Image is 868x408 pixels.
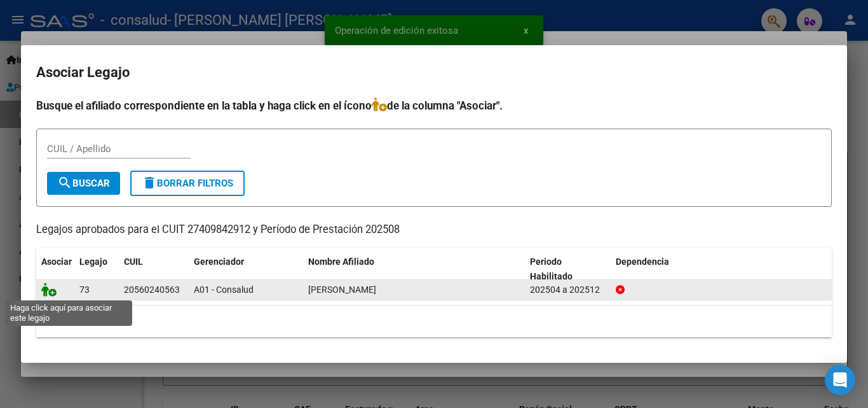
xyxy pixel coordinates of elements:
[36,248,74,290] datatable-header-cell: Asociar
[611,248,832,290] datatable-header-cell: Dependencia
[530,257,573,281] span: Periodo Habilitado
[124,283,180,297] div: 20560240563
[79,285,90,295] span: 73
[79,257,107,267] span: Legajo
[41,257,72,267] span: Asociar
[47,172,120,195] button: Buscar
[142,178,233,189] span: Borrar Filtros
[303,248,525,290] datatable-header-cell: Nombre Afiliado
[194,285,254,295] span: A01 - Consalud
[616,257,669,267] span: Dependencia
[74,248,119,290] datatable-header-cell: Legajo
[308,285,376,295] span: ASUNCION FABRIZIO DYLAN
[825,365,855,395] div: Open Intercom Messenger
[36,306,832,337] div: 1 registros
[308,257,374,267] span: Nombre Afiliado
[57,178,110,189] span: Buscar
[36,222,832,238] p: Legajos aprobados para el CUIT 27409842912 y Período de Prestación 202508
[525,248,611,290] datatable-header-cell: Periodo Habilitado
[36,60,832,85] h2: Asociar Legajo
[130,171,245,196] button: Borrar Filtros
[194,257,244,267] span: Gerenciador
[119,248,189,290] datatable-header-cell: CUIL
[36,97,832,114] h4: Busque el afiliado correspondiente en la tabla y haga click en el ícono de la columna "Asociar".
[142,175,157,190] mat-icon: delete
[189,248,303,290] datatable-header-cell: Gerenciador
[124,257,143,267] span: CUIL
[530,283,606,297] div: 202504 a 202512
[57,175,72,190] mat-icon: search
